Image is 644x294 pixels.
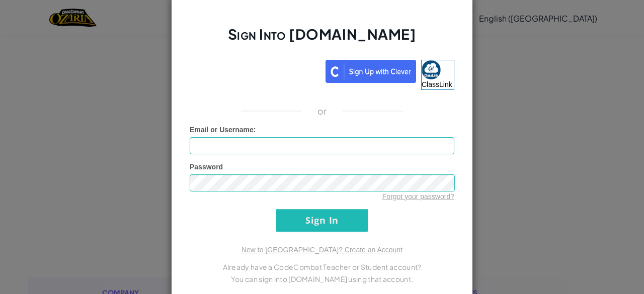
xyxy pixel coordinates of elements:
[190,261,454,273] p: Already have a CodeCombat Teacher or Student account?
[422,60,441,79] img: classlink-logo-small.png
[242,246,403,254] a: New to [GEOGRAPHIC_DATA]? Create an Account
[276,209,368,232] input: Sign In
[422,80,452,88] span: ClassLink
[190,273,454,285] p: You can sign into [DOMAIN_NAME] using that account.
[317,105,327,117] p: or
[190,163,223,171] span: Password
[190,25,454,54] h2: Sign Into [DOMAIN_NAME]
[190,125,256,135] label: :
[382,192,454,201] a: Forgot your password?
[190,126,254,134] span: Email or Username
[185,59,326,81] iframe: Sign in with Google Button
[326,60,416,83] img: clever_sso_button@2x.png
